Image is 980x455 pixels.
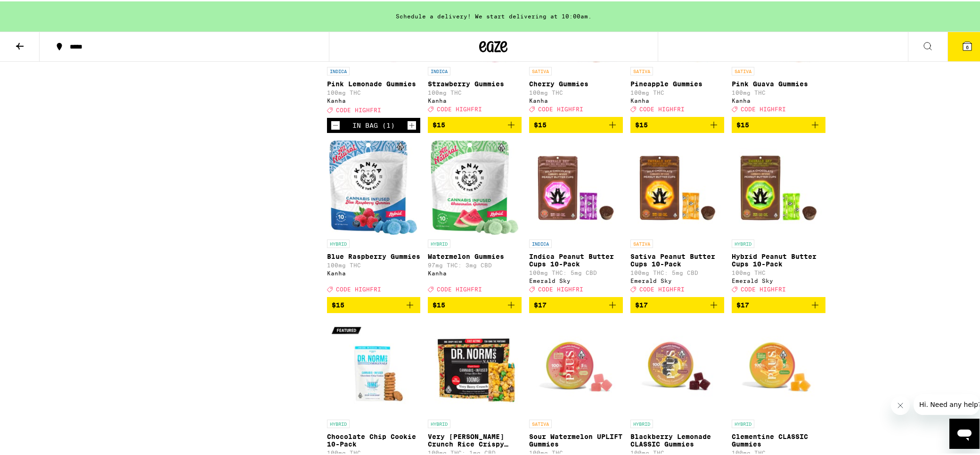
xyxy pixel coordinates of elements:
[331,119,340,129] button: Decrement
[529,268,623,274] p: 100mg THC: 5mg CBD
[428,79,522,86] p: Strawberry Gummies
[437,285,482,291] span: CODE HIGHFRI
[630,139,724,296] a: Open page for Sativa Peanut Butter Cups 10-Pack from Emerald Sky
[732,448,825,455] p: 100mg THC
[639,105,685,111] span: CODE HIGHFRI
[332,300,344,307] span: $15
[630,96,724,102] div: Kanha
[630,79,724,86] p: Pineapple Gummies
[630,238,653,247] p: SATIVA
[635,300,648,307] span: $17
[630,448,724,455] p: 100mg THC
[534,120,547,127] span: $15
[529,116,623,132] button: Add to bag
[732,116,825,132] button: Add to bag
[431,139,519,233] img: Kanha - Watermelon Gummies
[529,96,623,102] div: Kanha
[428,96,522,102] div: Kanha
[327,269,421,275] div: Kanha
[428,448,522,455] p: 100mg THC: 1mg CBD
[327,448,421,455] p: 100mg THC
[732,319,825,414] img: PLUS - Clementine CLASSIC Gummies
[327,96,421,102] div: Kanha
[732,268,825,274] p: 100mg THC
[529,418,552,427] p: SATIVA
[433,300,445,307] span: $15
[327,88,421,94] p: 100mg THC
[732,139,825,296] a: Open page for Hybrid Peanut Butter Cups 10-Pack from Emerald Sky
[639,285,685,291] span: CODE HIGHFRI
[732,88,825,94] p: 100mg THC
[529,448,623,455] p: 100mg THC
[949,417,980,447] iframe: Button to launch messaging window
[327,418,350,427] p: HYBRID
[327,79,421,86] p: Pink Lemonade Gummies
[529,251,623,266] p: Indica Peanut Butter Cups 10-Pack
[336,285,381,291] span: CODE HIGHFRI
[538,285,583,291] span: CODE HIGHFRI
[732,79,825,86] p: Pink Guava Gummies
[428,431,522,447] p: Very [PERSON_NAME] Crunch Rice Crispy Treat
[630,88,724,94] p: 100mg THC
[327,251,421,259] p: Blue Raspberry Gummies
[630,431,724,447] p: Blackberry Lemonade CLASSIC Gummies
[630,116,724,132] button: Add to bag
[736,300,749,307] span: $17
[534,300,547,307] span: $17
[327,261,421,267] p: 100mg THC
[732,276,825,282] div: Emerald Sky
[327,238,350,247] p: HYBRID
[630,276,724,282] div: Emerald Sky
[741,105,786,111] span: CODE HIGHFRI
[327,319,421,414] img: Dr. Norm's - Chocolate Chip Cookie 10-Pack
[428,319,522,414] img: Dr. Norm's - Very Berry Crunch Rice Crispy Treat
[428,88,522,94] p: 100mg THC
[529,319,623,414] img: PLUS - Sour Watermelon UPLIFT Gummies
[529,88,623,94] p: 100mg THC
[327,139,421,296] a: Open page for Blue Raspberry Gummies from Kanha
[732,66,754,74] p: SATIVA
[336,106,381,112] span: CODE HIGHFRI
[428,238,450,247] p: HYBRID
[529,431,623,447] p: Sour Watermelon UPLIFT Gummies
[6,7,68,14] span: Hi. Need any help?
[741,285,786,291] span: CODE HIGHFRI
[428,251,522,259] p: Watermelon Gummies
[736,120,749,127] span: $15
[630,251,724,266] p: Sativa Peanut Butter Cups 10-Pack
[327,296,421,312] button: Add to bag
[352,120,395,128] div: In Bag (1)
[529,79,623,86] p: Cherry Gummies
[914,393,980,414] iframe: Message from company
[428,296,522,312] button: Add to bag
[630,319,724,414] img: PLUS - Blackberry Lemonade CLASSIC Gummies
[630,66,653,74] p: SATIVA
[428,261,522,267] p: 97mg THC: 3mg CBD
[529,139,623,233] img: Emerald Sky - Indica Peanut Butter Cups 10-Pack
[327,66,350,74] p: INDICA
[732,96,825,102] div: Kanha
[732,139,825,233] img: Emerald Sky - Hybrid Peanut Butter Cups 10-Pack
[428,418,450,427] p: HYBRID
[732,251,825,266] p: Hybrid Peanut Butter Cups 10-Pack
[732,238,754,247] p: HYBRID
[428,139,522,296] a: Open page for Watermelon Gummies from Kanha
[433,120,445,127] span: $15
[329,139,417,233] img: Kanha - Blue Raspberry Gummies
[529,238,552,247] p: INDICA
[529,296,623,312] button: Add to bag
[635,120,648,127] span: $15
[437,105,482,111] span: CODE HIGHFRI
[529,66,552,74] p: SATIVA
[891,395,910,414] iframe: Close message
[630,418,653,427] p: HYBRID
[630,139,724,233] img: Emerald Sky - Sativa Peanut Butter Cups 10-Pack
[966,43,969,49] span: 6
[732,431,825,447] p: Clementine CLASSIC Gummies
[529,139,623,296] a: Open page for Indica Peanut Butter Cups 10-Pack from Emerald Sky
[327,431,421,447] p: Chocolate Chip Cookie 10-Pack
[428,66,450,74] p: INDICA
[529,276,623,282] div: Emerald Sky
[538,105,583,111] span: CODE HIGHFRI
[732,296,825,312] button: Add to bag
